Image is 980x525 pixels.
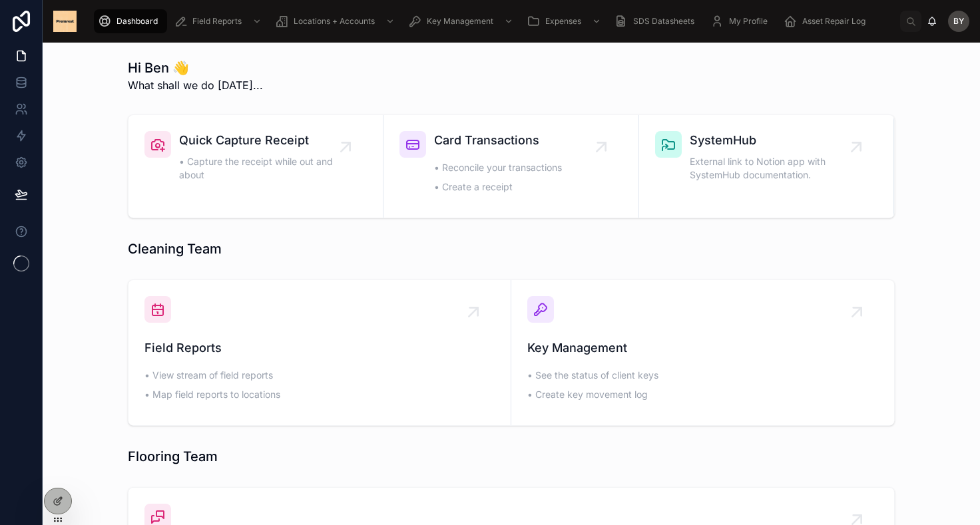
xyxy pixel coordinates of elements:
p: • Create key movement log [527,387,878,401]
p: • View stream of field reports [144,368,495,382]
span: Key Management [427,16,493,27]
span: Card Transactions [434,131,562,150]
span: Field Reports [192,16,242,27]
p: • See the status of client keys [527,368,878,382]
p: • Create a receipt [434,180,562,194]
div: scrollable content [87,7,900,36]
a: Field Reports [170,9,268,33]
img: App logo [53,11,77,32]
a: Expenses [523,9,608,33]
a: Field Reports• View stream of field reports• Map field reports to locations [128,280,511,425]
span: SystemHub [690,131,856,150]
span: What shall we do [DATE]... [128,77,263,93]
h1: Flooring Team [128,447,218,466]
a: Quick Capture Receipt• Capture the receipt while out and about [128,115,383,218]
a: Dashboard [94,9,167,33]
span: • Capture the receipt while out and about [179,155,346,182]
a: SDS Datasheets [611,9,704,33]
a: SystemHubExternal link to Notion app with SystemHub documentation. [639,115,894,218]
span: Asset Repair Log [802,16,865,27]
span: Field Reports [144,339,495,357]
span: Quick Capture Receipt [179,131,346,150]
a: Key Management [404,9,520,33]
h1: Hi Ben 👋 [128,59,263,77]
span: Key Management [527,339,878,357]
span: Expenses [545,16,581,27]
span: Locations + Accounts [294,16,375,27]
span: External link to Notion app with SystemHub documentation. [690,155,856,182]
a: Card Transactions• Reconcile your transactions• Create a receipt [383,115,638,218]
p: • Reconcile your transactions [434,160,562,174]
span: BY [953,16,964,27]
a: Key Management• See the status of client keys• Create key movement log [511,280,894,425]
a: Asset Repair Log [780,9,875,33]
span: My Profile [729,16,768,27]
a: My Profile [706,9,777,33]
p: • Map field reports to locations [144,387,495,401]
span: SDS Datasheets [633,16,694,27]
a: Locations + Accounts [271,9,401,33]
h1: Cleaning Team [128,240,222,258]
span: Dashboard [117,16,158,27]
